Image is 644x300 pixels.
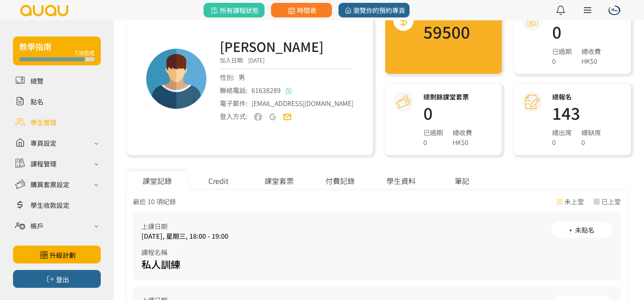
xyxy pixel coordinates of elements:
[601,196,621,206] div: 已上堂
[423,92,472,101] h3: 總剩餘課堂套票
[581,46,601,56] div: 總收費
[552,105,601,121] h1: 143
[141,231,228,241] div: [DATE], 星期三, 18:00 - 19:00
[552,46,572,56] div: 已過期
[581,127,601,137] div: 總缺席
[423,127,443,137] div: 已過期
[13,270,101,288] button: 登出
[551,221,612,238] a: 未點名
[581,137,601,147] div: 0
[188,171,249,190] div: Credit
[30,138,56,148] div: 專頁設定
[423,137,443,147] div: 0
[525,14,540,28] img: credit@2x.png
[371,171,432,190] div: 學生資料
[220,111,247,121] div: 登入方式:
[254,113,262,121] img: user-fb-off.png
[141,247,228,257] div: 課程名稱
[552,92,601,101] h3: 總報名
[453,137,472,147] div: HK$0
[581,56,601,66] div: HK$0
[453,127,472,137] div: 總收費
[209,5,258,15] span: 所有課程狀態
[220,72,353,82] div: 性別:
[30,221,43,231] div: 帳戶
[220,98,353,108] div: 電子郵件:
[252,98,353,108] span: [EMAIL_ADDRESS][DOMAIN_NAME]
[220,56,353,69] div: 加入日期:
[423,24,470,40] h1: 59500
[552,56,572,66] div: 0
[141,221,228,231] div: 上課日期
[432,171,492,190] div: 筆記
[248,56,265,64] span: [DATE]
[552,137,572,147] div: 0
[343,5,405,15] span: 瀏覽你的預約專頁
[252,85,281,95] span: 61638289
[133,196,176,206] div: 最近 10 項紀錄
[552,127,572,137] div: 總出席
[283,113,291,121] img: user-email-on.png
[525,95,540,109] img: attendance@2x.png
[269,113,277,121] img: user-google-off.png
[20,5,69,16] img: logo.svg
[396,14,410,28] img: total@2x.png
[204,3,265,17] a: 所有課程狀態
[552,24,601,40] h1: 0
[396,95,410,109] img: courseCredit@2x.png
[423,105,472,121] h1: 0
[220,85,353,95] div: 聯絡電話:
[30,159,56,168] div: 課程管理
[286,5,316,15] span: 時間表
[286,88,292,94] img: whatsapp@2x.png
[141,257,180,271] a: 私人訓練
[220,37,353,56] h3: [PERSON_NAME]
[564,196,584,206] div: 未上堂
[127,171,188,190] div: 課堂記錄
[310,171,371,190] div: 付費記錄
[249,171,310,190] div: 課堂套票
[239,72,245,82] span: 男
[30,179,69,189] div: 購買套票設定
[271,3,332,17] a: 時間表
[13,246,101,263] a: 升級計劃
[338,3,410,17] a: 瀏覽你的預約專頁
